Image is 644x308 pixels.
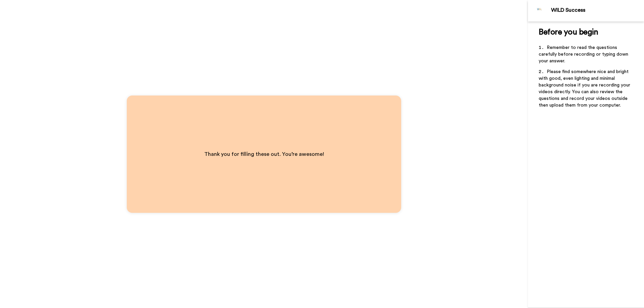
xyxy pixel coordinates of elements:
[539,45,630,63] span: Remember to read the questions carefully before recording or typing down your answer.
[204,151,324,157] span: Thank you for filling these out. You’re awesome!
[551,7,644,13] div: WILD Success
[539,28,598,36] span: Before you begin
[532,3,548,19] img: Profile Image
[539,69,632,108] span: Please find somewhere nice and bright with good, even lighting and minimal background noise if yo...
